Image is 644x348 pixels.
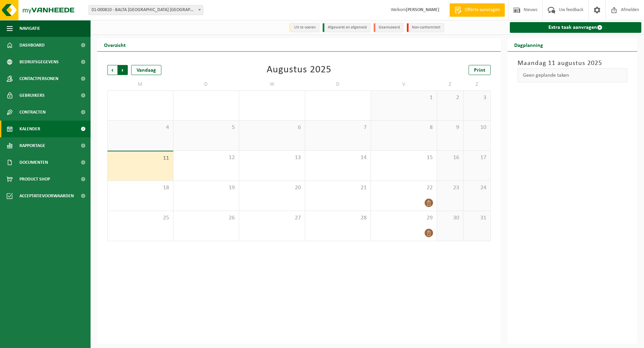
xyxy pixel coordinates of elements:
span: 31 [467,214,487,222]
span: 18 [111,184,170,192]
span: 19 [177,184,236,192]
span: 9 [440,124,460,131]
span: 20 [243,184,302,192]
span: 7 [309,124,368,131]
span: Product Shop [19,171,50,188]
span: Navigatie [19,20,40,37]
span: 13 [243,154,302,161]
span: Contactpersonen [19,70,58,87]
td: Z [437,78,464,90]
li: Uit te voeren [289,23,319,32]
span: 17 [467,154,487,161]
span: 3 [467,94,487,101]
span: Print [474,68,485,73]
li: Geannuleerd [374,23,404,32]
li: Afgewerkt en afgemeld [323,23,370,32]
span: 11 [111,155,170,162]
div: Geen geplande taken [518,68,628,82]
span: Documenten [19,154,48,171]
span: 6 [243,124,302,131]
span: 31 [309,94,368,101]
span: Bedrijfsgegevens [19,54,59,70]
h2: Overzicht [97,38,132,51]
span: 16 [440,154,460,161]
span: Vorige [107,65,117,75]
span: 29 [177,94,236,101]
span: 10 [467,124,487,131]
span: Dashboard [19,37,45,54]
span: 28 [111,94,170,101]
span: Acceptatievoorwaarden [19,188,74,204]
td: D [173,78,239,90]
span: 27 [243,214,302,222]
strong: [PERSON_NAME] [406,7,439,12]
td: Z [464,78,490,90]
span: 2 [440,94,460,101]
td: D [305,78,371,90]
span: Gebruikers [19,87,45,104]
a: Offerte aanvragen [449,3,505,17]
td: V [371,78,437,90]
div: Augustus 2025 [267,65,331,75]
span: 01-000810 - BALTA OUDENAARDE NV - OUDENAARDE [89,5,203,15]
span: 28 [309,214,368,222]
span: Volgende [118,65,128,75]
span: 12 [177,154,236,161]
span: 30 [243,94,302,101]
span: Kalender [19,121,40,137]
li: Non-conformiteit [407,23,444,32]
span: 29 [374,214,433,222]
span: 24 [467,184,487,192]
span: 8 [374,124,433,131]
span: 30 [440,214,460,222]
span: 1 [374,94,433,101]
a: Print [469,65,491,75]
h3: Maandag 11 augustus 2025 [518,58,628,68]
span: 15 [374,154,433,161]
span: Contracten [19,104,46,121]
span: Offerte aanvragen [463,7,501,13]
span: 26 [177,214,236,222]
td: W [239,78,305,90]
span: 21 [309,184,368,192]
span: Rapportage [19,137,45,154]
span: 25 [111,214,170,222]
span: 5 [177,124,236,131]
td: M [107,78,173,90]
span: 4 [111,124,170,131]
span: 22 [374,184,433,192]
h2: Dagplanning [507,38,550,51]
a: Extra taak aanvragen [510,22,642,33]
span: 23 [440,184,460,192]
div: Vandaag [131,65,161,75]
span: 14 [309,154,368,161]
span: 01-000810 - BALTA OUDENAARDE NV - OUDENAARDE [89,5,203,15]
